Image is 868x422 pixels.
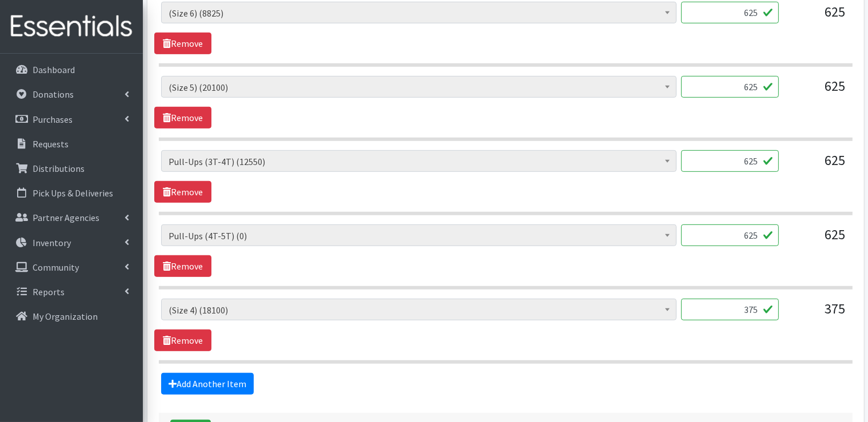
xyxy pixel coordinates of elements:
a: Community [5,256,138,279]
span: Pull-Ups (4T-5T) (0) [169,228,669,244]
p: Community [33,262,79,273]
a: Reports [5,280,138,303]
a: Dashboard [5,58,138,81]
a: Donations [5,83,138,106]
div: 625 [788,2,845,33]
a: Purchases [5,108,138,131]
a: My Organization [5,305,138,328]
a: Inventory [5,231,138,254]
span: (Size 5) (20100) [161,76,677,98]
span: (Size 6) (8825) [169,5,669,21]
a: Pick Ups & Deliveries [5,182,138,204]
a: Distributions [5,157,138,180]
p: Requests [33,138,69,150]
p: Purchases [33,114,73,125]
p: Partner Agencies [33,212,99,223]
a: Remove [154,107,211,128]
p: Dashboard [33,64,75,75]
p: My Organization [33,311,98,322]
p: Reports [33,286,65,298]
p: Distributions [33,163,85,174]
p: Inventory [33,237,71,248]
p: Donations [33,89,74,100]
a: Add Another Item [161,373,254,395]
input: Quantity [681,76,779,98]
a: Remove [154,255,211,277]
a: Remove [154,33,211,54]
div: 625 [788,224,845,255]
span: (Size 4) (18100) [169,302,669,318]
div: 375 [788,299,845,329]
a: Remove [154,181,211,203]
span: Pull-Ups (4T-5T) (0) [161,224,677,246]
a: Partner Agencies [5,206,138,229]
span: (Size 4) (18100) [161,299,677,320]
span: Pull-Ups (3T-4T) (12550) [161,150,677,172]
a: Remove [154,329,211,351]
a: Requests [5,132,138,155]
span: (Size 5) (20100) [169,79,669,95]
p: Pick Ups & Deliveries [33,187,113,199]
input: Quantity [681,150,779,172]
input: Quantity [681,2,779,23]
span: (Size 6) (8825) [161,2,677,23]
input: Quantity [681,299,779,320]
div: 625 [788,150,845,181]
div: 625 [788,76,845,107]
input: Quantity [681,224,779,246]
img: HumanEssentials [5,7,138,46]
span: Pull-Ups (3T-4T) (12550) [169,154,669,170]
